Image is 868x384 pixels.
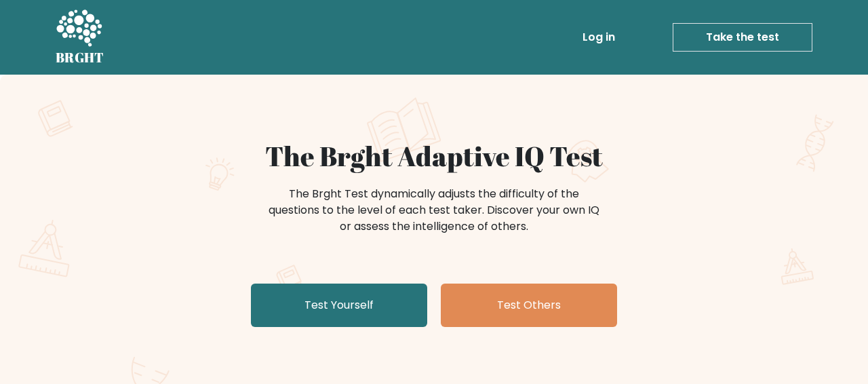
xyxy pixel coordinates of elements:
[441,284,617,327] a: Test Others
[56,50,104,66] h5: BRGHT
[56,5,104,69] a: BRGHT
[251,284,427,327] a: Test Yourself
[103,140,765,172] h1: The Brght Adaptive IQ Test
[264,186,604,235] div: The Brght Test dynamically adjusts the difficulty of the questions to the level of each test take...
[673,23,812,52] a: Take the test
[577,24,620,51] a: Log in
